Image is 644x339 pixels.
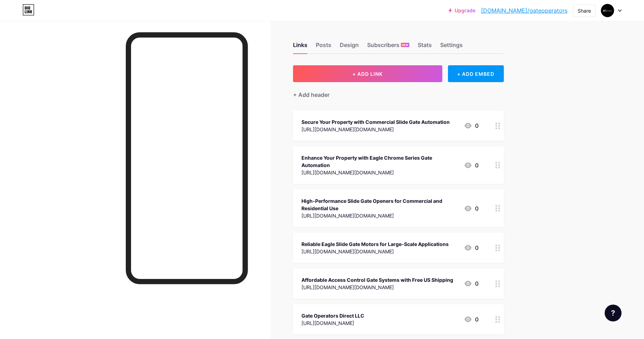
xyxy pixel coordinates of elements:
div: Settings [440,41,463,53]
button: + ADD LINK [293,65,442,82]
div: Design [340,41,359,53]
div: Enhance Your Property with Eagle Chrome Series Gate Automation [301,154,458,169]
div: Subscribers [367,41,409,53]
div: 0 [464,121,479,130]
div: 0 [464,161,479,169]
div: [URL][DOMAIN_NAME][DOMAIN_NAME] [301,212,458,219]
div: 0 [464,244,479,252]
div: [URL][DOMAIN_NAME][DOMAIN_NAME] [301,126,450,133]
div: [URL][DOMAIN_NAME][DOMAIN_NAME] [301,284,453,291]
div: High-Performance Slide Gate Openers for Commercial and Residential Use [301,197,458,212]
a: [DOMAIN_NAME]/gateoperators [481,6,567,15]
span: + ADD LINK [352,71,383,77]
div: + ADD EMBED [448,65,504,82]
a: Upgrade [449,8,475,13]
span: NEW [402,43,408,47]
div: 0 [464,315,479,324]
div: Reliable Eagle Slide Gate Motors for Large-Scale Applications [301,240,449,248]
div: 0 [464,279,479,288]
div: Share [578,7,591,14]
div: [URL][DOMAIN_NAME][DOMAIN_NAME] [301,248,449,255]
div: [URL][DOMAIN_NAME][DOMAIN_NAME] [301,169,458,176]
div: Stats [418,41,432,53]
div: Links [293,41,307,53]
div: 0 [464,204,479,213]
div: Gate Operators Direct LLC [301,312,364,319]
div: + Add header [293,91,330,99]
div: Secure Your Property with Commercial Slide Gate Automation [301,118,450,126]
div: Affordable Access Control Gate Systems with Free US Shipping [301,276,453,284]
div: [URL][DOMAIN_NAME] [301,319,364,327]
div: Posts [316,41,331,53]
img: gateoperators [601,4,614,17]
